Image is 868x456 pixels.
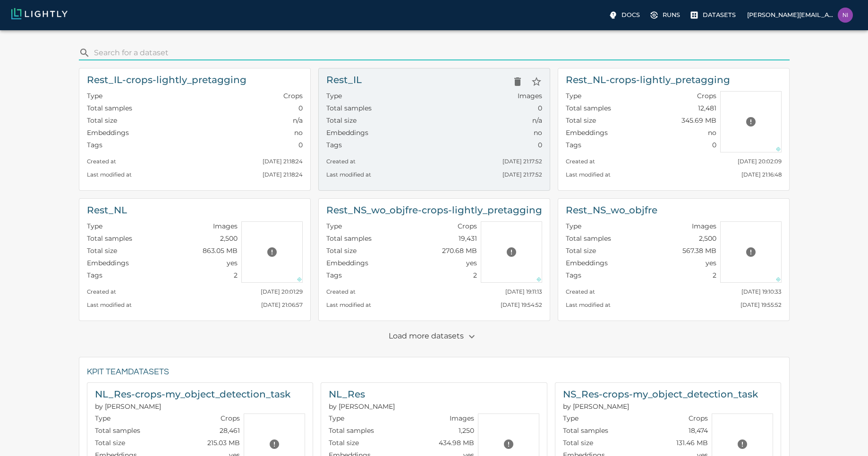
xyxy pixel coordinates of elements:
p: Embeddings [87,258,129,268]
small: [DATE] 19:54:52 [501,302,542,308]
button: Preview cannot be loaded. Please ensure the datasource is configured correctly and that the refer... [502,243,521,262]
p: Type [329,414,344,423]
p: Type [566,91,581,101]
small: Last modified at [566,302,611,308]
p: Crops [458,221,477,231]
p: Tags [326,270,342,280]
p: Type [563,414,579,423]
h6: Rest_IL [326,72,362,87]
p: Tags [566,140,581,150]
p: 2 [473,270,477,280]
p: 28,461 [220,426,240,435]
p: Images [450,414,474,423]
a: Rest_IL-crops-lightly_pretaggingTypeCropsTotal samples0Total sizen/aEmbeddingsnoTags0Created at[D... [79,68,311,191]
p: Type [326,221,342,231]
p: Total samples [326,234,372,243]
p: 0 [538,103,542,113]
p: Images [692,221,716,231]
p: 131.46 MB [676,438,708,448]
button: Preview cannot be loaded. Please ensure the datasource is configured correctly and that the refer... [499,435,518,454]
p: Runs [663,10,680,19]
p: Total samples [326,103,372,113]
p: yes [706,258,716,268]
p: Tags [87,140,102,150]
p: Type [95,414,111,423]
p: 567.38 MB [682,246,716,255]
p: Total size [566,116,596,125]
h6: NS_Res-crops-my_object_detection_task [563,387,758,402]
small: Last modified at [87,302,132,308]
button: Delete dataset [508,72,527,91]
p: 0 [298,140,303,150]
small: [DATE] 20:02:09 [738,158,782,165]
small: Last modified at [566,171,611,178]
small: [DATE] 20:01:29 [261,288,303,295]
p: no [534,128,542,137]
p: 18,474 [689,426,708,435]
a: Rest_NS_wo_objfre-crops-lightly_pretaggingTypeCropsTotal samples19,431Total size270.68 MBEmbeddin... [318,198,550,321]
p: Total size [329,438,359,448]
p: Crops [283,91,303,101]
p: 434.98 MB [439,438,474,448]
img: nischal.s2@kpit.com [838,8,853,23]
a: Rest_NLTypeImagesTotal samples2,500Total size863.05 MBEmbeddingsyesTags2Preview cannot be loaded.... [79,198,311,321]
label: Runs [647,8,684,23]
h6: Rest_NS_wo_objfre-crops-lightly_pretagging [326,203,542,218]
img: Lightly [11,8,68,19]
a: Rest_NS_wo_objfreTypeImagesTotal samples2,500Total size567.38 MBEmbeddingsyesTags2Preview cannot ... [558,198,790,321]
small: Created at [87,158,116,165]
p: Total samples [87,103,132,113]
p: 863.05 MB [203,246,238,255]
h6: Rest_NL [87,203,127,218]
a: Rest_ILDelete datasetStar datasetTypeImagesTotal samples0Total sizen/aEmbeddingsnoTags0Created at... [318,68,550,191]
p: 0 [298,103,303,113]
small: [DATE] 21:17:52 [502,158,542,165]
h6: NL_Res [329,387,395,402]
p: Total size [326,116,357,125]
small: [DATE] 21:06:57 [261,302,303,308]
p: Total size [326,246,357,255]
p: 270.68 MB [442,246,477,255]
p: no [708,128,716,137]
h6: Rest_NL-crops-lightly_pretagging [566,72,730,87]
p: 19,431 [459,234,477,243]
p: Images [213,221,238,231]
a: Docs [606,8,644,23]
p: n/a [293,116,303,125]
p: Load more datasets [389,329,480,345]
p: yes [227,258,238,268]
p: 0 [712,140,716,150]
p: Crops [697,91,716,101]
p: Type [326,91,342,101]
p: Crops [689,414,708,423]
small: Last modified at [326,302,371,308]
p: Total samples [87,234,132,243]
h6: NL_Res-crops-my_object_detection_task [95,387,290,402]
p: Embeddings [566,258,608,268]
p: Images [518,91,542,101]
small: Last modified at [87,171,132,178]
p: Embeddings [87,128,129,137]
small: [DATE] 19:11:13 [505,288,542,295]
p: no [294,128,303,137]
p: Datasets [703,10,736,19]
p: Crops [221,414,240,423]
label: Datasets [688,8,740,23]
p: 0 [538,140,542,150]
small: [DATE] 21:16:48 [741,171,782,178]
p: 2 [234,270,238,280]
p: Total samples [566,103,611,113]
p: Total samples [329,426,374,435]
small: Created at [87,288,116,295]
small: Last modified at [326,171,371,178]
p: Total samples [563,426,608,435]
p: Type [87,221,102,231]
button: Preview cannot be loaded. Please ensure the datasource is configured correctly and that the refer... [263,243,281,262]
button: Preview cannot be loaded. Please ensure the datasource is configured correctly and that the refer... [741,112,760,131]
h6: KPIT team Datasets [87,365,782,380]
small: [DATE] 21:18:24 [263,158,303,165]
label: [PERSON_NAME][EMAIL_ADDRESS][DOMAIN_NAME]nischal.s2@kpit.com [743,5,857,25]
a: Rest_NL-crops-lightly_pretaggingTypeCropsTotal samples12,481Total size345.69 MBEmbeddingsnoTags0P... [558,68,790,191]
p: Tags [87,270,102,280]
